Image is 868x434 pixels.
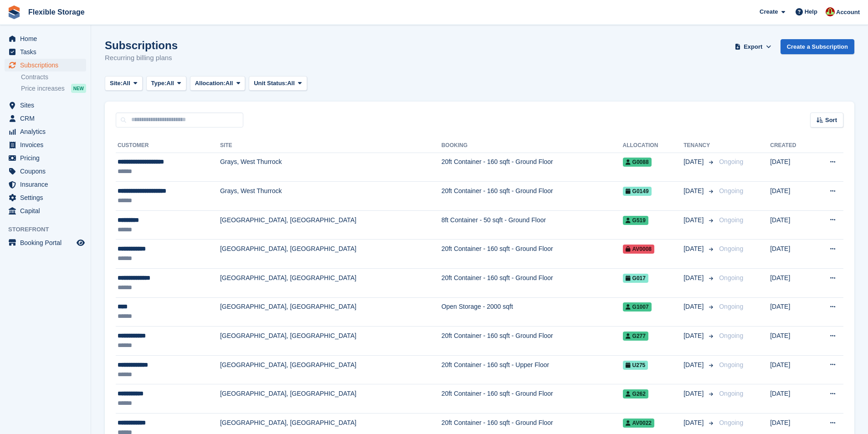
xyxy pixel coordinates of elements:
[21,84,65,93] span: Price increases
[719,245,743,252] span: Ongoing
[20,59,75,71] span: Subscriptions
[20,99,75,112] span: Sites
[220,210,442,240] td: [GEOGRAPHIC_DATA], [GEOGRAPHIC_DATA]
[105,76,143,91] button: Site: All
[20,236,75,249] span: Booking Portal
[5,112,86,125] a: menu
[8,225,91,234] span: Storefront
[21,83,86,93] a: Price increases NEW
[25,5,88,20] a: Flexible Storage
[123,79,130,88] span: All
[770,240,812,269] td: [DATE]
[71,84,86,93] div: NEW
[442,355,623,384] td: 20ft Container - 160 sqft - Upper Floor
[249,76,307,91] button: Unit Status: All
[770,355,812,384] td: [DATE]
[220,297,442,327] td: [GEOGRAPHIC_DATA], [GEOGRAPHIC_DATA]
[770,153,812,182] td: [DATE]
[20,204,75,217] span: Capital
[220,269,442,298] td: [GEOGRAPHIC_DATA], [GEOGRAPHIC_DATA]
[442,269,623,298] td: 20ft Container - 160 sqft - Ground Floor
[151,79,167,88] span: Type:
[442,240,623,269] td: 20ft Container - 160 sqft - Ground Floor
[20,46,75,58] span: Tasks
[744,42,762,51] span: Export
[442,138,623,153] th: Booking
[220,355,442,384] td: [GEOGRAPHIC_DATA], [GEOGRAPHIC_DATA]
[683,331,705,341] span: [DATE]
[20,32,75,45] span: Home
[20,138,75,151] span: Invoices
[220,138,442,153] th: Site
[442,153,623,182] td: 20ft Container - 160 sqft - Ground Floor
[770,327,812,356] td: [DATE]
[105,39,178,51] h1: Subscriptions
[719,419,743,426] span: Ongoing
[825,116,837,125] span: Sort
[683,157,705,167] span: [DATE]
[116,138,220,153] th: Customer
[220,153,442,182] td: Grays, West Thurrock
[719,274,743,281] span: Ongoing
[770,269,812,298] td: [DATE]
[146,76,186,91] button: Type: All
[623,138,684,153] th: Allocation
[20,125,75,138] span: Analytics
[836,8,860,17] span: Account
[75,237,86,248] a: Preview store
[623,158,652,167] span: G0088
[442,297,623,327] td: Open Storage - 2000 sqft
[623,332,648,341] span: G277
[226,79,233,88] span: All
[719,332,743,339] span: Ongoing
[220,384,442,414] td: [GEOGRAPHIC_DATA], [GEOGRAPHIC_DATA]
[760,7,778,16] span: Create
[623,302,652,311] span: G1007
[683,360,705,370] span: [DATE]
[733,39,773,54] button: Export
[20,112,75,125] span: CRM
[719,303,743,310] span: Ongoing
[110,79,123,88] span: Site:
[5,125,86,138] a: menu
[442,210,623,240] td: 8ft Container - 50 sqft - Ground Floor
[826,7,835,16] img: David Jones
[254,79,287,88] span: Unit Status:
[623,389,648,398] span: G262
[20,178,75,191] span: Insurance
[683,389,705,398] span: [DATE]
[220,327,442,356] td: [GEOGRAPHIC_DATA], [GEOGRAPHIC_DATA]
[220,182,442,211] td: Grays, West Thurrock
[5,178,86,191] a: menu
[5,165,86,178] a: menu
[623,187,652,196] span: G0149
[719,158,743,165] span: Ongoing
[719,216,743,224] span: Ongoing
[770,138,812,153] th: Created
[21,73,86,82] a: Contracts
[5,204,86,217] a: menu
[770,182,812,211] td: [DATE]
[20,191,75,204] span: Settings
[287,79,295,88] span: All
[442,182,623,211] td: 20ft Container - 160 sqft - Ground Floor
[442,327,623,356] td: 20ft Container - 160 sqft - Ground Floor
[770,210,812,240] td: [DATE]
[683,418,705,428] span: [DATE]
[781,39,854,54] a: Create a Subscription
[166,79,174,88] span: All
[623,361,648,370] span: U275
[5,236,86,249] a: menu
[442,384,623,414] td: 20ft Container - 160 sqft - Ground Floor
[683,186,705,196] span: [DATE]
[5,59,86,71] a: menu
[5,46,86,58] a: menu
[683,273,705,283] span: [DATE]
[805,7,817,16] span: Help
[5,152,86,164] a: menu
[7,5,21,19] img: stora-icon-8386f47178a22dfd0bd8f6a31ec36ba5ce8667c1dd55bd0f319d3a0aa187defe.svg
[190,76,246,91] button: Allocation: All
[770,384,812,414] td: [DATE]
[683,215,705,225] span: [DATE]
[770,297,812,327] td: [DATE]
